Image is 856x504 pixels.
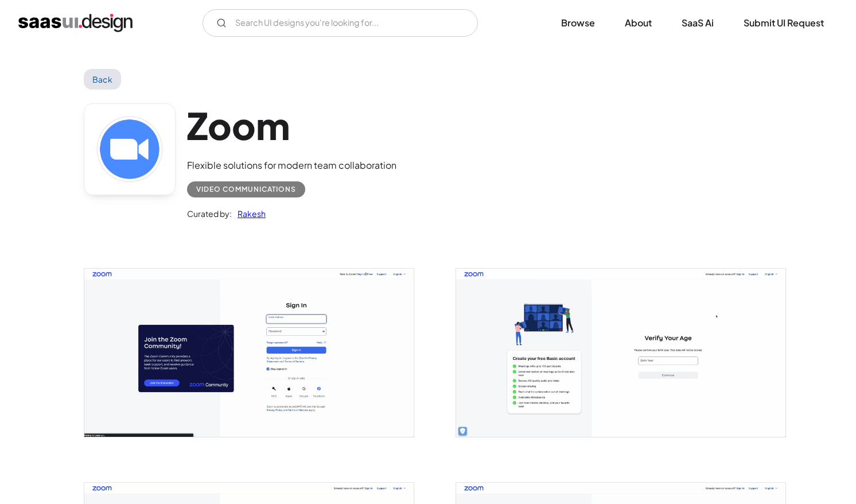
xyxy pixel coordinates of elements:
div: Curated by: [187,207,232,220]
div: Video Communications [196,183,296,196]
a: SaaS Ai [668,10,727,36]
a: open lightbox [84,269,414,437]
img: 6422f1533277da1a309d2f75_Zoom%20-%20sign%20in.png [84,269,414,437]
form: Email Form [203,9,478,37]
a: home [18,14,133,32]
input: Search UI designs you're looking for... [203,9,478,37]
h1: Zoom [187,103,396,148]
a: Browse [547,10,609,36]
a: Rakesh [232,207,266,220]
a: Submit UI Request [730,10,838,36]
a: About [611,10,666,36]
img: 6422f1539ad1abad30c75cf6_Zoom%20-%20verify%20age.png [456,269,785,437]
a: open lightbox [456,269,785,437]
div: Flexible solutions for modern team collaboration [187,158,396,172]
a: Back [84,69,121,90]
